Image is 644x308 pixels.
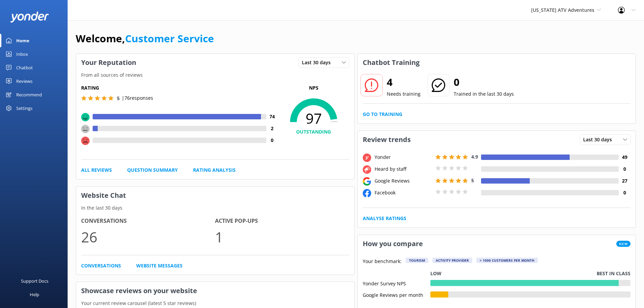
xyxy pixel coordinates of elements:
[10,11,49,23] img: yonder-white-logo.png
[81,226,215,248] p: 26
[76,204,354,212] p: In the last 30 days
[358,131,416,148] h3: Review trends
[616,241,630,247] span: New
[266,125,278,132] h4: 2
[619,177,630,185] h4: 27
[81,217,215,226] h4: Conversations
[363,280,430,286] div: Yonder Survey NPS
[471,177,474,184] span: 5
[471,153,478,160] span: 4.9
[76,71,354,79] p: From all sources of reviews
[432,258,472,263] div: Activity Provider
[454,74,514,90] h2: 0
[363,215,406,222] a: Analyse Ratings
[125,31,214,45] a: Customer Service
[406,258,428,263] div: Tourism
[387,74,421,90] h2: 4
[193,166,236,174] a: Rating Analysis
[30,288,39,301] div: Help
[583,136,616,143] span: Last 30 days
[16,88,42,101] div: Recommend
[117,95,120,101] span: 5
[619,153,630,161] h4: 49
[373,165,434,173] div: Heard by staff
[21,274,48,288] div: Support Docs
[430,270,442,277] p: Low
[373,189,434,196] div: Facebook
[278,128,349,136] h4: OUTSTANDING
[16,74,32,88] div: Reviews
[363,111,402,118] a: Go to Training
[373,153,434,161] div: Yonder
[122,94,153,102] p: | 76 responses
[363,291,430,298] div: Google Reviews per month
[76,300,354,307] p: Your current review carousel (latest 5 star reviews)
[127,166,178,174] a: Question Summary
[16,47,28,61] div: Inbox
[136,262,183,269] a: Website Messages
[358,54,425,71] h3: Chatbot Training
[266,113,278,120] h4: 74
[363,258,402,266] p: Your benchmark:
[619,189,630,196] h4: 0
[278,84,349,92] p: NPS
[373,177,434,185] div: Google Reviews
[597,270,630,277] p: Best in class
[16,61,33,74] div: Chatbot
[531,7,594,13] span: [US_STATE] ATV Adventures
[278,110,349,127] span: 97
[619,165,630,173] h4: 0
[81,262,121,269] a: Conversations
[76,187,354,204] h3: Website Chat
[215,226,349,248] p: 1
[266,137,278,144] h4: 0
[76,54,141,71] h3: Your Reputation
[476,258,538,263] div: > 1000 customers per month
[16,101,32,115] div: Settings
[16,34,29,47] div: Home
[387,90,421,98] p: Needs training
[302,59,335,66] span: Last 30 days
[215,217,349,226] h4: Active Pop-ups
[81,84,278,92] h5: Rating
[454,90,514,98] p: Trained in the last 30 days
[76,30,214,47] h1: Welcome,
[358,235,428,253] h3: How you compare
[81,166,112,174] a: All Reviews
[76,282,354,300] h3: Showcase reviews on your website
